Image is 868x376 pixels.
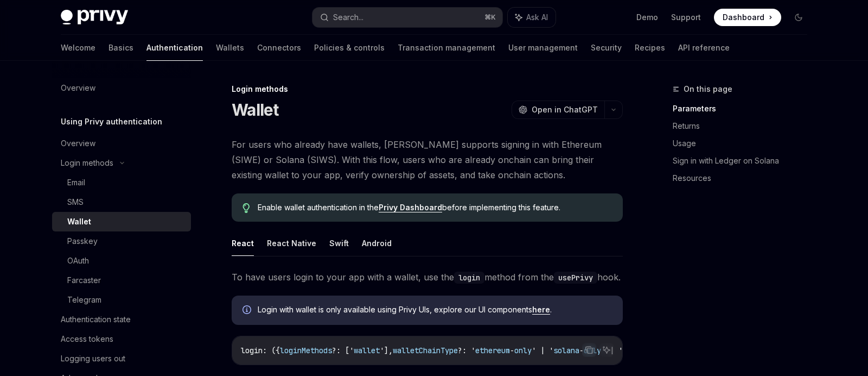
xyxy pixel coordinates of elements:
[232,137,623,183] span: For users who already have wallets, [PERSON_NAME] supports signing in with Ethereum (SIWE) or Sol...
[312,8,502,27] button: Search...⌘K
[398,35,495,61] a: Transaction management
[380,346,393,355] span: '],
[673,100,816,117] a: Parameters
[232,100,279,120] h1: Wallet
[678,35,730,61] a: API reference
[67,293,101,306] div: Telegram
[332,346,354,355] span: ?: ['
[673,117,816,135] a: Returns
[67,254,89,267] div: OAuth
[52,78,191,98] a: Overview
[242,203,250,213] svg: Tip
[714,9,781,26] a: Dashboard
[61,137,95,150] div: Overview
[790,9,807,26] button: Toggle dark mode
[354,346,380,355] span: wallet
[61,10,128,25] img: dark logo
[579,346,584,355] span: -
[52,173,191,192] a: Email
[52,290,191,310] a: Telegram
[258,202,612,213] span: Enable wallet authentication in the before implementing this feature.
[258,304,612,315] span: Login with wallet is only available using Privy UIs, explore our UI components .
[52,134,191,153] a: Overview
[673,170,816,187] a: Resources
[333,11,363,24] div: Search...
[216,35,244,61] a: Wallets
[458,346,475,355] span: ?: '
[599,343,614,357] button: Ask AI
[67,176,85,189] div: Email
[146,35,203,61] a: Authentication
[67,215,91,228] div: Wallet
[514,346,532,355] span: only
[52,192,191,212] a: SMS
[52,271,191,290] a: Farcaster
[52,329,191,349] a: Access tokens
[52,231,191,251] a: Passkey
[723,12,764,23] span: Dashboard
[532,104,598,115] span: Open in ChatGPT
[61,352,125,365] div: Logging users out
[508,8,556,27] button: Ask AI
[67,196,84,209] div: SMS
[241,346,263,355] span: login
[232,230,254,256] button: React
[484,13,496,22] span: ⌘ K
[671,12,701,23] a: Support
[61,35,95,61] a: Welcome
[232,270,623,285] span: To have users login to your app with a wallet, use the method from the hook.
[532,305,550,315] a: here
[673,135,816,152] a: Usage
[508,35,578,61] a: User management
[52,251,191,271] a: OAuth
[67,235,98,248] div: Passkey
[512,101,604,119] button: Open in ChatGPT
[329,230,349,256] button: Swift
[280,346,332,355] span: loginMethods
[232,84,623,95] div: Login methods
[591,35,622,61] a: Security
[263,346,280,355] span: : ({
[257,35,301,61] a: Connectors
[553,346,579,355] span: solana
[635,35,665,61] a: Recipes
[673,152,816,170] a: Sign in with Ledger on Solana
[532,346,553,355] span: ' | '
[67,274,101,287] div: Farcaster
[684,83,732,96] span: On this page
[61,82,95,95] div: Overview
[52,310,191,329] a: Authentication state
[314,35,385,61] a: Policies & controls
[52,349,191,368] a: Logging users out
[582,343,596,357] button: Copy the contents from the code block
[52,212,191,231] a: Wallet
[475,346,510,355] span: ethereum
[108,35,133,61] a: Basics
[510,346,514,355] span: -
[242,305,253,316] svg: Info
[61,115,162,128] h5: Using Privy authentication
[454,272,484,284] code: login
[362,230,392,256] button: Android
[61,313,131,326] div: Authentication state
[61,333,113,346] div: Access tokens
[526,12,548,23] span: Ask AI
[554,272,597,284] code: usePrivy
[636,12,658,23] a: Demo
[379,203,442,212] a: Privy Dashboard
[393,346,458,355] span: walletChainType
[267,230,316,256] button: React Native
[61,156,113,170] div: Login methods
